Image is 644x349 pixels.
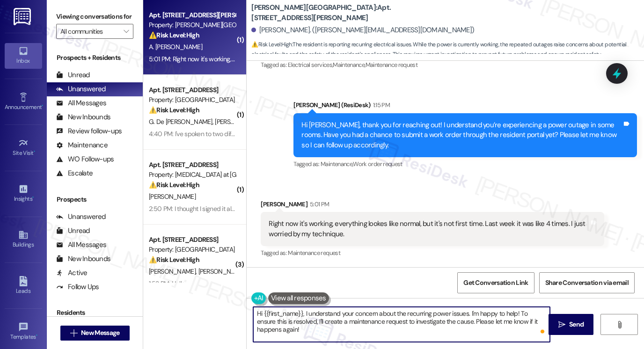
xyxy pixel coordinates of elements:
div: Apt. [STREET_ADDRESS] [149,85,235,95]
div: Property: [GEOGRAPHIC_DATA] [149,245,235,254]
div: All Messages [56,98,106,108]
span: New Message [81,328,119,338]
a: Insights • [5,181,42,206]
span: [PERSON_NAME] [149,267,198,276]
i:  [70,329,77,337]
span: [PERSON_NAME] [149,192,196,201]
span: [PERSON_NAME] [215,117,262,126]
span: : The resident is reporting recurring electrical issues. While the power is currently working, th... [251,40,644,60]
div: Property: [PERSON_NAME][GEOGRAPHIC_DATA] [149,20,235,30]
span: Work order request [353,160,402,168]
div: All Messages [56,240,106,250]
div: Tagged as: [261,246,604,260]
div: Follow Ups [56,282,99,292]
img: ResiDesk Logo [14,8,33,25]
b: [PERSON_NAME][GEOGRAPHIC_DATA]: Apt. [STREET_ADDRESS][PERSON_NAME] [251,3,439,23]
div: Tagged as: [261,58,604,72]
div: Property: [MEDICAL_DATA] at [GEOGRAPHIC_DATA] [149,170,235,180]
strong: ⚠️ Risk Level: High [149,255,199,264]
div: Apt. [STREET_ADDRESS] [149,235,235,245]
button: Share Conversation via email [539,272,635,293]
div: [PERSON_NAME] [261,199,604,212]
span: Maintenance , [333,61,365,69]
span: • [42,102,43,109]
span: • [32,194,34,201]
div: 1:53 PM: Hello [149,279,185,288]
a: Leads [5,273,42,298]
a: Templates • [5,319,42,344]
a: Buildings [5,227,42,252]
i:  [124,28,129,35]
div: Active [56,268,88,278]
div: New Inbounds [56,254,110,264]
a: Inbox [5,43,42,68]
div: Prospects + Residents [47,53,143,63]
span: • [34,148,35,155]
div: Apt. [STREET_ADDRESS][PERSON_NAME] [149,10,235,20]
a: Site Visit • [5,135,42,160]
div: 1:15 PM [371,100,390,110]
div: Hi [PERSON_NAME], thank you for reaching out! I understand you’re experiencing a power outage in ... [301,120,622,150]
div: 5:01 PM: Right now it's working, everything lookes like normal, but it's not first time. Last wee... [149,55,529,63]
strong: ⚠️ Risk Level: High [149,181,199,189]
span: Get Conversation Link [463,278,528,288]
div: Property: [GEOGRAPHIC_DATA] [149,95,235,105]
div: Tagged as: [293,157,637,171]
div: New Inbounds [56,112,110,122]
span: Maintenance request [366,61,418,69]
div: Maintenance [56,140,108,150]
i:  [558,321,565,328]
strong: ⚠️ Risk Level: High [149,106,199,114]
span: [PERSON_NAME] [198,267,245,276]
div: Apt. [STREET_ADDRESS] [149,160,235,170]
div: WO Follow-ups [56,154,114,164]
div: 4:40 PM: I've spoken to two different people saying that they're going to send me my new lease an... [149,130,608,138]
span: Maintenance request [288,249,340,257]
strong: ⚠️ Risk Level: High [251,41,292,48]
span: Share Conversation via email [545,278,629,288]
div: Unread [56,70,90,80]
button: New Message [60,326,130,341]
span: • [36,332,37,339]
div: Right now it's working, everything lookes like normal, but it's not first time. Last week it was ... [269,219,589,239]
span: Maintenance , [321,160,353,168]
button: Send [549,314,594,335]
div: Unread [56,226,90,236]
button: Get Conversation Link [457,272,534,293]
div: Unanswered [56,212,106,222]
span: Send [569,320,584,329]
div: [PERSON_NAME]. ([PERSON_NAME][EMAIL_ADDRESS][DOMAIN_NAME]) [251,25,474,35]
div: Residents [47,308,143,318]
input: All communities [60,24,118,39]
label: Viewing conversations for [56,9,133,24]
div: Review follow-ups [56,126,122,136]
span: G. De [PERSON_NAME] [149,117,215,126]
div: Unanswered [56,84,106,94]
span: Electrical services , [288,61,333,69]
strong: ⚠️ Risk Level: High [149,31,199,39]
div: 2:50 PM: I thought I signed it already [149,204,247,213]
div: 5:01 PM [307,199,329,209]
textarea: To enrich screen reader interactions, please activate Accessibility in Grammarly extension settings [253,307,550,342]
i:  [616,321,623,328]
div: Escalate [56,168,93,178]
div: Prospects [47,195,143,204]
span: A. [PERSON_NAME] [149,43,202,51]
div: [PERSON_NAME] (ResiDesk) [293,100,637,113]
